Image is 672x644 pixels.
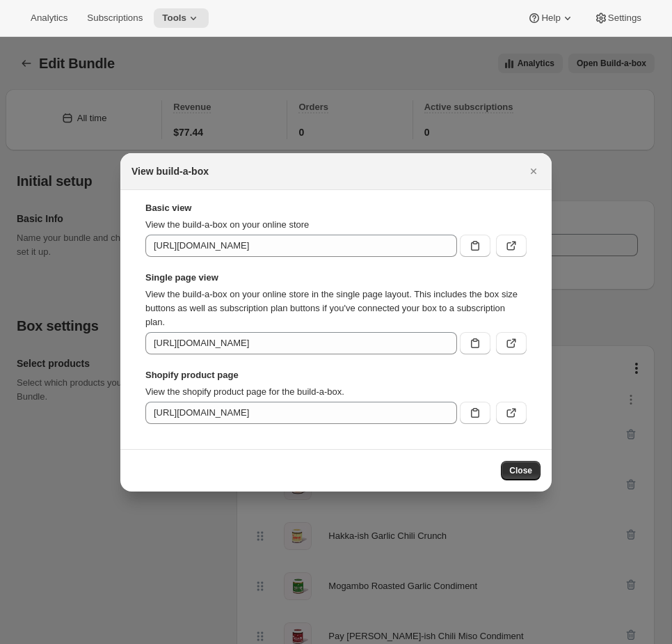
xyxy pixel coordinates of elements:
button: Tools [154,8,209,28]
p: View the shopify product page for the build-a-box. [145,385,527,399]
button: Help [519,8,582,28]
span: Close [509,465,532,476]
button: Close [501,461,541,480]
span: Analytics [31,13,67,24]
span: Tools [162,13,186,24]
strong: Basic view [145,201,527,215]
button: Analytics [22,8,76,28]
button: Subscriptions [79,8,151,28]
p: View the build-a-box on your online store [145,218,527,232]
h2: View build-a-box [131,164,209,178]
p: View the build-a-box on your online store in the single page layout. This includes the box size b... [145,288,527,329]
button: Settings [586,8,650,28]
span: Subscriptions [87,13,143,24]
span: Settings [608,13,641,24]
strong: Shopify product page [145,368,527,382]
strong: Single page view [145,271,527,285]
button: Close [524,162,543,181]
span: Help [541,13,560,24]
